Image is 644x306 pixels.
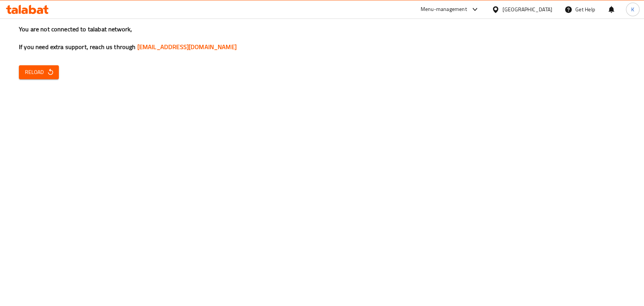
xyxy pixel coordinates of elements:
span: Reload [25,68,53,77]
span: K [631,5,634,14]
div: Menu-management [421,5,467,14]
h3: You are not connected to talabat network, If you need extra support, reach us through [19,25,625,51]
div: [GEOGRAPHIC_DATA] [503,5,552,14]
button: Reload [19,65,59,79]
a: [EMAIL_ADDRESS][DOMAIN_NAME] [137,41,237,52]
